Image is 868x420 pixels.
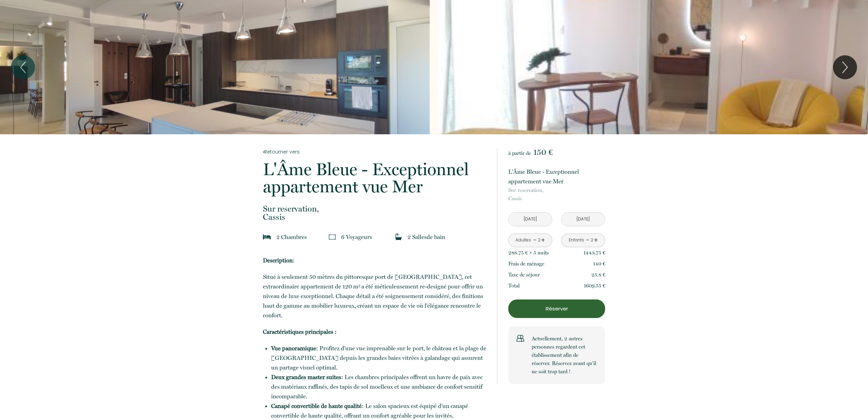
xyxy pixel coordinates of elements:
[508,167,605,186] p: L'Âme Bleue - Exceptionnel appartement vue Mer
[508,282,520,290] p: Total
[541,235,545,246] a: +
[263,205,488,221] p: Cassis
[593,260,605,268] p: 140 €
[533,147,553,157] span: 150 €
[508,271,540,279] p: Taxe de séjour
[263,148,488,156] a: Retourner vers
[271,374,341,381] strong: Deux grandes master suites
[271,345,316,352] strong: Vue panoramique
[263,328,337,335] strong: Caractéristiques principales :
[569,237,584,243] div: Enfants
[304,234,307,240] span: s
[508,260,544,268] p: Frais de ménage
[407,232,445,242] p: 2 Salle de bain
[517,334,524,342] img: users
[590,237,594,243] div: 2
[508,299,605,318] button: Réserver
[516,237,531,243] div: Adultes
[263,205,488,213] span: Sur reservation,
[584,282,605,290] p: 1609.55 €
[424,234,427,240] span: s
[508,186,605,194] span: Sur reservation,
[594,235,598,246] a: +
[263,256,488,265] p: :
[586,235,590,246] a: -
[591,271,605,279] p: 25.8 €
[271,372,488,401] li: : Les chambres principales offrent un havre de paix avec des matériaux raffinés, des tapis de sol...
[263,272,488,320] p: Situé à seulement 50 mètres du pittoresque port de [GEOGRAPHIC_DATA], cet extraordinaire appartem...
[508,249,549,257] p: 288.75 € × 5 nuit
[583,249,605,257] p: 1443.75 €
[537,237,541,243] div: 2
[508,186,605,203] p: Cassis
[562,213,605,226] input: Départ
[533,235,537,246] a: -
[511,305,603,313] p: Réserver
[11,55,35,79] button: Previous
[341,232,372,242] p: 6 Voyageur
[833,55,857,79] button: Next
[263,161,488,195] p: L'Âme Bleue - Exceptionnel appartement vue Mer
[271,343,488,372] li: : Profitez d'une vue imprenable sur le port, le château et la plage de [GEOGRAPHIC_DATA] depuis l...
[271,402,362,409] strong: Canapé convertible de haute qualité
[508,150,531,156] span: à partir de
[276,232,307,242] p: 2 Chambre
[263,257,293,264] strong: Description
[329,234,336,240] img: guests
[547,250,549,256] span: s
[509,213,552,226] input: Arrivée
[370,234,372,240] span: s
[532,334,597,376] p: Actuellement, 2 autres personnes regardent cet établissement afin de réserver. Réservez avant qu’...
